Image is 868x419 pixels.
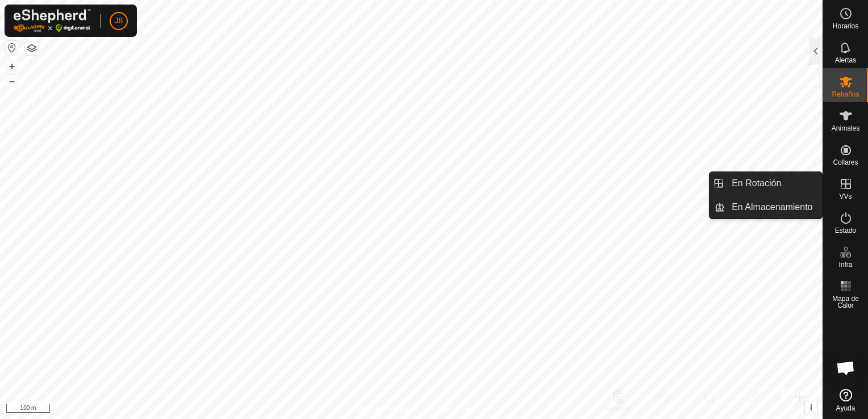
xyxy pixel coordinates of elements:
[25,41,39,55] button: Capas del Mapa
[5,41,19,55] button: Restablecer Mapa
[14,9,91,32] img: Logo Gallagher
[823,384,868,416] a: Ayuda
[732,177,781,190] span: En Rotación
[839,193,852,200] span: VVs
[732,200,812,214] span: En Almacenamiento
[810,403,812,412] span: i
[115,15,123,27] span: J8
[725,172,822,195] a: En Rotación
[725,196,822,219] a: En Almacenamiento
[805,401,817,414] button: i
[833,23,858,30] span: Horarios
[432,404,470,414] a: Contáctenos
[832,125,859,132] span: Animales
[838,261,852,268] span: Infra
[5,74,19,88] button: –
[836,405,856,412] span: Ayuda
[826,295,865,309] span: Mapa de Calor
[353,404,418,414] a: Política de Privacidad
[710,172,822,195] li: En Rotación
[829,351,863,385] div: Chat abierto
[833,159,858,166] span: Collares
[832,91,859,98] span: Rebaños
[835,227,856,234] span: Estado
[710,196,822,219] li: En Almacenamiento
[835,57,856,64] span: Alertas
[5,60,19,73] button: +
